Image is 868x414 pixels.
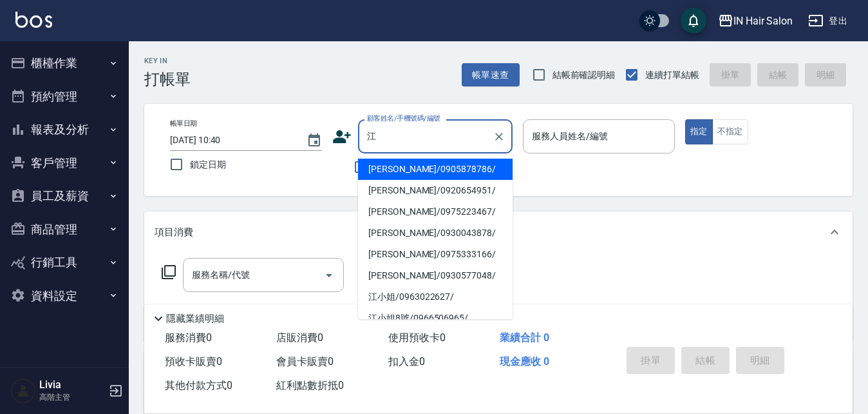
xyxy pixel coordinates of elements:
h2: Key In [144,57,191,65]
h3: 打帳單 [144,70,191,88]
li: [PERSON_NAME]/0930577048/ [358,265,513,286]
button: 客戶管理 [5,146,124,180]
button: 指定 [685,119,713,144]
span: 服務消費 0 [165,331,212,344]
button: 不指定 [712,119,748,144]
div: IN Hair Salon [733,13,793,29]
span: 業績合計 0 [500,331,549,344]
p: 隱藏業績明細 [166,312,224,326]
h5: Livia [39,379,105,391]
button: 員工及薪資 [5,179,124,213]
button: 報表及分析 [5,113,124,146]
span: 預收卡販賣 0 [165,355,222,368]
span: 店販消費 0 [276,331,323,344]
button: IN Hair Salon [713,8,798,34]
button: 商品管理 [5,213,124,246]
span: 鎖定日期 [190,158,226,172]
button: 櫃檯作業 [5,46,124,80]
li: [PERSON_NAME]/0905878786/ [358,159,513,180]
span: 紅利點數折抵 0 [276,379,344,391]
li: 江小姐8號/0966506965/ [358,308,513,329]
img: Person [10,378,36,404]
button: Clear [490,128,508,146]
span: 會員卡販賣 0 [276,355,334,368]
label: 顧客姓名/手機號碼/編號 [367,113,440,123]
p: 高階主管 [39,391,105,403]
button: 登出 [803,9,853,33]
span: 使用預收卡 0 [388,331,446,344]
span: 扣入金 0 [388,355,425,368]
label: 帳單日期 [170,119,197,128]
span: 連續打單結帳 [645,68,699,82]
span: 結帳前確認明細 [552,68,616,82]
p: 項目消費 [155,226,193,239]
span: 現金應收 0 [500,355,549,368]
input: YYYY/MM/DD hh:mm [170,130,294,151]
li: [PERSON_NAME]/0975333166/ [358,244,513,265]
div: 項目消費 [144,212,853,253]
button: 預約管理 [5,80,124,113]
button: 資料設定 [5,279,124,313]
li: [PERSON_NAME]/0920654951/ [358,180,513,201]
span: 其他付款方式 0 [165,379,232,391]
button: 行銷工具 [5,246,124,279]
li: [PERSON_NAME]/0930043878/ [358,222,513,244]
li: 江小姐/0963022627/ [358,286,513,308]
li: [PERSON_NAME]/0975223467/ [358,201,513,222]
img: Logo [15,12,52,28]
button: 帳單速查 [462,63,520,87]
button: Choose date, selected date is 2025-09-09 [299,125,330,156]
button: save [681,8,706,34]
button: Open [319,265,339,286]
